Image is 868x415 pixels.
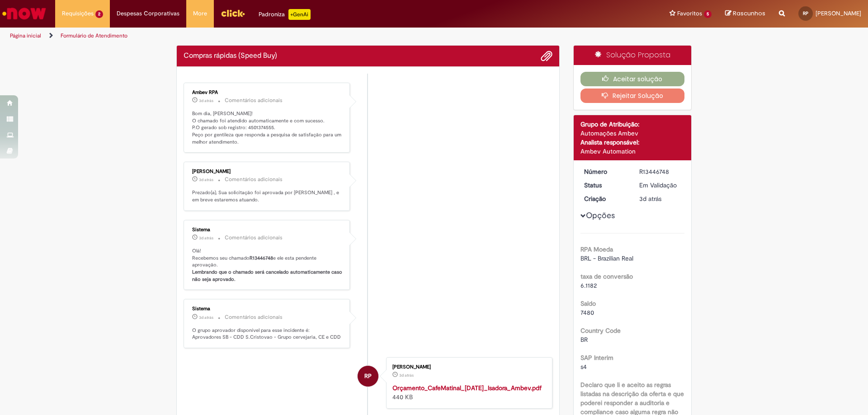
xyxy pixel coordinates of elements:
span: [PERSON_NAME] [816,9,861,17]
span: More [193,9,207,18]
span: BRL - Brazilian Real [580,254,633,262]
div: Ambev Automation [580,147,685,156]
p: Bom dia, [PERSON_NAME]! O chamado foi atendido automaticamente e com sucesso. P.O gerado sob regi... [192,110,343,146]
span: 3d atrás [399,373,414,378]
small: Comentários adicionais [225,97,283,104]
b: Country Code [580,326,621,335]
span: 3d atrás [199,315,213,320]
span: BR [580,336,588,344]
div: Automações Ambev [580,129,685,138]
div: Grupo de Atribuição: [580,120,685,129]
button: Rejeitar Solução [580,89,685,103]
a: Orçamento_CafeMatinal_[DATE]_Isadora_Ambev.pdf [392,384,542,392]
div: Rayssa Kellen Nascimento Pereira [358,366,378,387]
b: Lembrando que o chamado será cancelado automaticamente caso não seja aprovado. [192,269,344,283]
dt: Número [577,167,633,176]
div: 440 KB [392,383,543,401]
span: 3d atrás [199,98,213,103]
span: Rascunhos [733,9,765,18]
small: Comentários adicionais [225,176,283,183]
div: [PERSON_NAME] [392,364,543,370]
span: 7480 [580,308,594,317]
span: s4 [580,363,587,371]
time: 26/08/2025 10:15:03 [199,177,213,182]
time: 26/08/2025 08:42:20 [399,373,414,378]
span: RP [803,10,808,16]
dt: Criação [577,194,633,203]
span: 3d atrás [639,195,661,203]
button: Aceitar solução [580,72,685,86]
a: Rascunhos [725,9,765,18]
div: [PERSON_NAME] [192,169,343,174]
a: Formulário de Atendimento [61,32,127,39]
span: Despesas Corporativas [117,9,179,18]
div: Sistema [192,306,343,312]
div: Ambev RPA [192,90,343,95]
b: SAP Interim [580,354,613,362]
h2: Compras rápidas (Speed Buy) Histórico de tíquete [184,52,277,60]
ul: Trilhas de página [7,28,572,44]
span: RP [364,365,372,387]
span: 2 [95,10,103,18]
div: Analista responsável: [580,138,685,147]
p: +GenAi [288,9,311,20]
button: Adicionar anexos [541,50,552,62]
span: 5 [704,10,712,18]
img: ServiceNow [1,5,47,23]
div: Solução Proposta [574,46,692,65]
div: 26/08/2025 08:44:39 [639,194,681,203]
div: Padroniza [259,9,311,20]
b: Saldo [580,299,596,308]
b: taxa de conversão [580,272,633,280]
time: 26/08/2025 10:30:58 [199,98,213,103]
div: Sistema [192,227,343,233]
div: R13446748 [639,167,681,176]
p: Prezado(a), Sua solicitação foi aprovada por [PERSON_NAME] , e em breve estaremos atuando. [192,189,343,203]
dt: Status [577,181,633,190]
span: Favoritos [677,9,702,18]
span: 6.1182 [580,281,597,289]
time: 26/08/2025 08:44:39 [639,195,661,203]
b: RPA Moeda [580,245,613,253]
p: O grupo aprovador disponível para esse incidente é: Aprovadores SB - CDD S.Cristovao - Grupo cerv... [192,327,343,341]
span: 3d atrás [199,235,213,241]
a: Página inicial [10,32,41,39]
time: 26/08/2025 08:44:50 [199,235,213,241]
span: 3d atrás [199,177,213,182]
p: Olá! Recebemos seu chamado e ele esta pendente aprovação. [192,247,343,283]
small: Comentários adicionais [225,234,283,242]
div: Em Validação [639,181,681,190]
time: 26/08/2025 08:44:47 [199,315,213,320]
span: Requisições [62,9,94,18]
b: R13446748 [250,255,273,261]
small: Comentários adicionais [225,313,283,321]
img: click_logo_yellow_360x200.png [221,6,245,20]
